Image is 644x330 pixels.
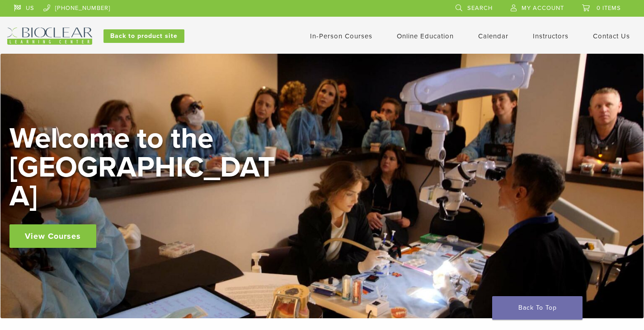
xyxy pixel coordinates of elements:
[9,124,281,211] h2: Welcome to the [GEOGRAPHIC_DATA]
[593,32,630,40] a: Contact Us
[9,224,96,248] a: View Courses
[397,32,454,40] a: Online Education
[533,32,569,40] a: Instructors
[492,296,583,320] a: Back To Top
[467,5,493,12] span: Search
[522,5,564,12] span: My Account
[597,5,621,12] span: 0 items
[7,28,92,45] img: Bioclear
[103,29,184,43] a: Back to product site
[310,32,372,40] a: In-Person Courses
[478,32,508,40] a: Calendar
